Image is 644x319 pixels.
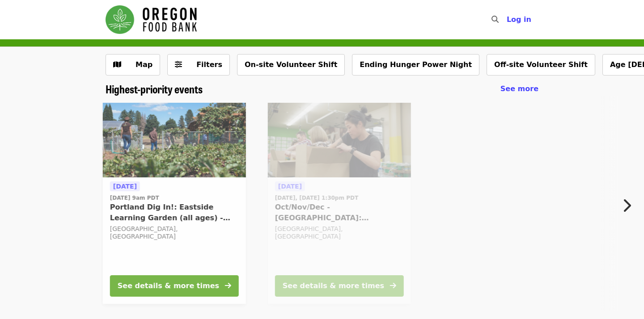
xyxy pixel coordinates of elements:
button: Next item [614,193,644,218]
span: Highest-priority events [106,81,203,97]
span: Oct/Nov/Dec - [GEOGRAPHIC_DATA]: Repack/Sort (age [DEMOGRAPHIC_DATA]+) [275,202,404,223]
i: chevron-right icon [622,197,631,214]
div: See details & more times [118,281,219,291]
img: Oct/Nov/Dec - Portland: Repack/Sort (age 8+) organized by Oregon Food Bank [268,103,411,178]
a: See more [500,84,538,94]
i: arrow-right icon [225,281,231,290]
i: map icon [113,60,121,69]
time: [DATE] 9am PDT [110,194,159,202]
a: See details for "Portland Dig In!: Eastside Learning Garden (all ages) - Aug/Sept/Oct" [103,103,246,304]
i: sliders-h icon [175,60,182,69]
div: [GEOGRAPHIC_DATA], [GEOGRAPHIC_DATA] [275,225,404,240]
span: [DATE] [278,183,302,190]
img: Portland Dig In!: Eastside Learning Garden (all ages) - Aug/Sept/Oct organized by Oregon Food Bank [103,103,246,178]
input: Search [504,9,511,30]
button: Ending Hunger Power Night [352,54,479,76]
a: Highest-priority events [106,83,203,96]
span: Log in [507,15,531,24]
time: [DATE], [DATE] 1:30pm PDT [275,194,358,202]
span: Portland Dig In!: Eastside Learning Garden (all ages) - Aug/Sept/Oct [110,202,239,223]
button: Show map view [106,54,160,76]
i: arrow-right icon [390,281,396,290]
button: Log in [500,11,538,29]
button: Filters (0 selected) [167,54,230,76]
img: Oregon Food Bank - Home [106,5,197,34]
button: See details & more times [110,275,239,297]
button: Off-site Volunteer Shift [487,54,595,76]
span: Filters [196,60,222,69]
div: Highest-priority events [98,83,546,96]
div: See details & more times [283,281,384,291]
span: See more [500,84,538,93]
i: search icon [491,15,499,24]
a: See details for "Oct/Nov/Dec - Portland: Repack/Sort (age 8+)" [268,103,411,304]
span: [DATE] [113,183,137,190]
button: See details & more times [275,275,404,297]
span: Map [136,60,153,69]
div: [GEOGRAPHIC_DATA], [GEOGRAPHIC_DATA] [110,225,239,240]
button: On-site Volunteer Shift [237,54,345,76]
